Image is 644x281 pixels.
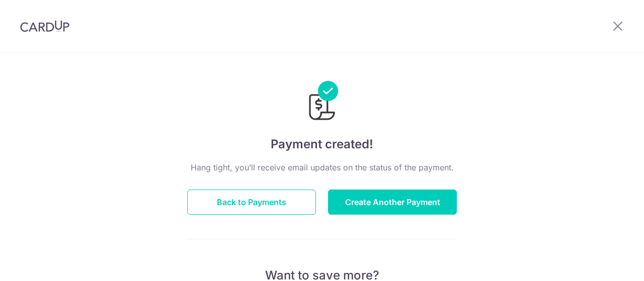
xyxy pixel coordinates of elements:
[20,20,69,32] img: CardUp
[187,135,457,153] h4: Payment created!
[306,81,338,123] img: Payments
[187,161,457,173] p: Hang tight, you’ll receive email updates on the status of the payment.
[328,190,457,215] button: Create Another Payment
[187,190,316,215] button: Back to Payments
